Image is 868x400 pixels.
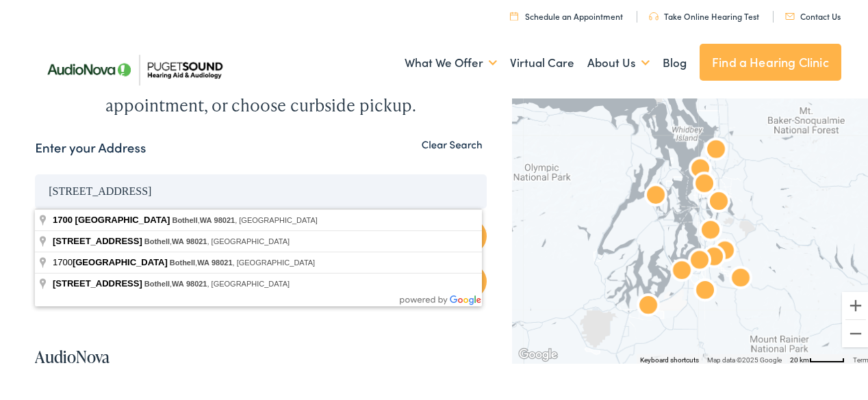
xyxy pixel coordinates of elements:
[186,235,207,243] span: 98021
[53,234,142,244] span: [STREET_ADDRESS]
[707,354,782,362] span: Map data ©2025 Google
[418,136,487,149] button: Clear Search
[53,213,73,223] span: 1700
[170,256,315,265] span: , , [GEOGRAPHIC_DATA]
[785,8,841,20] a: Contact Us
[73,255,168,265] span: [GEOGRAPHIC_DATA]
[172,214,197,222] span: Bothell
[172,235,184,243] span: WA
[144,235,290,243] span: , , [GEOGRAPHIC_DATA]
[510,8,623,20] a: Schedule an Appointment
[172,278,184,286] span: WA
[682,161,726,205] div: AudioNova
[515,344,561,362] img: Google
[785,11,795,18] img: utility icon
[640,354,699,363] button: Keyboard shortcuts
[697,179,741,223] div: AudioNova
[683,268,727,312] div: AudioNova
[663,36,687,86] a: Blog
[35,343,110,366] a: AudioNova
[186,278,207,286] span: 98021
[678,238,722,282] div: AudioNova
[212,256,233,265] span: 98021
[53,276,142,286] span: [STREET_ADDRESS]
[790,354,809,362] span: 20 km
[703,228,747,272] div: AudioNova
[35,136,146,156] label: Enter your Address
[587,36,650,86] a: About Us
[405,36,497,86] a: What We Offer
[75,213,170,223] span: [GEOGRAPHIC_DATA]
[144,278,290,286] span: , , [GEOGRAPHIC_DATA]
[170,256,195,265] span: Bothell
[197,256,209,265] span: WA
[634,173,678,217] div: AudioNova
[200,214,212,222] span: WA
[214,214,235,222] span: 98021
[172,214,317,222] span: , , [GEOGRAPHIC_DATA]
[660,248,704,292] div: AudioNova
[649,10,659,18] img: utility icon
[144,235,170,243] span: Bothell
[689,208,732,252] div: AudioNova
[510,10,518,18] img: utility icon
[510,36,574,86] a: Virtual Care
[626,283,670,327] div: AudioNova
[53,255,170,265] span: 1700
[719,256,763,299] div: AudioNova
[786,352,849,362] button: Map Scale: 20 km per 48 pixels
[35,172,486,206] input: Enter your address or zip code
[678,146,722,190] div: AudioNova
[692,235,736,278] div: AudioNova
[515,344,561,362] a: Open this area in Google Maps (opens a new window)
[694,127,738,171] div: Puget Sound Hearing Aid &#038; Audiology by AudioNova
[144,278,170,286] span: Bothell
[649,8,759,20] a: Take Online Hearing Test
[700,42,841,79] a: Find a Hearing Clinic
